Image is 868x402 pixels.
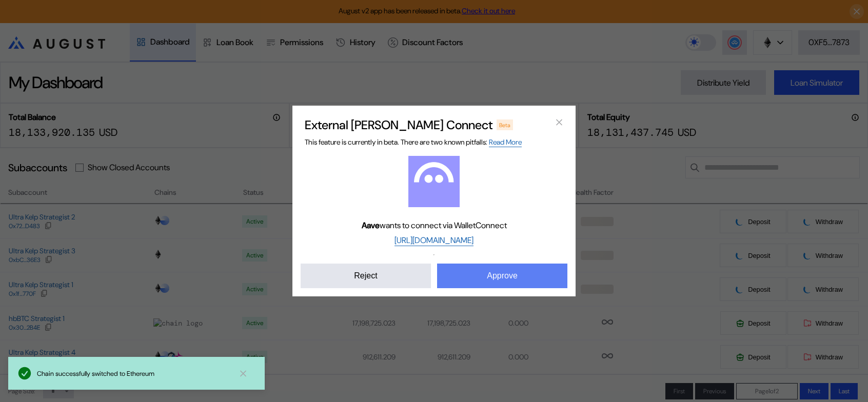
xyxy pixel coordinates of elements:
span: wants to connect via WalletConnect [362,220,507,231]
button: Approve [437,264,567,288]
button: close modal [551,114,567,130]
a: Read More [489,137,522,147]
button: Reject [301,264,431,288]
span: This feature is currently in beta. There are two known pitfalls: [305,137,522,147]
b: Aave [362,220,380,231]
img: Aave logo [408,156,460,207]
a: [URL][DOMAIN_NAME] [394,235,474,246]
div: Chain successfully switched to Ethereum [37,369,230,378]
h2: External [PERSON_NAME] Connect [305,117,492,133]
div: Beta [497,119,513,130]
